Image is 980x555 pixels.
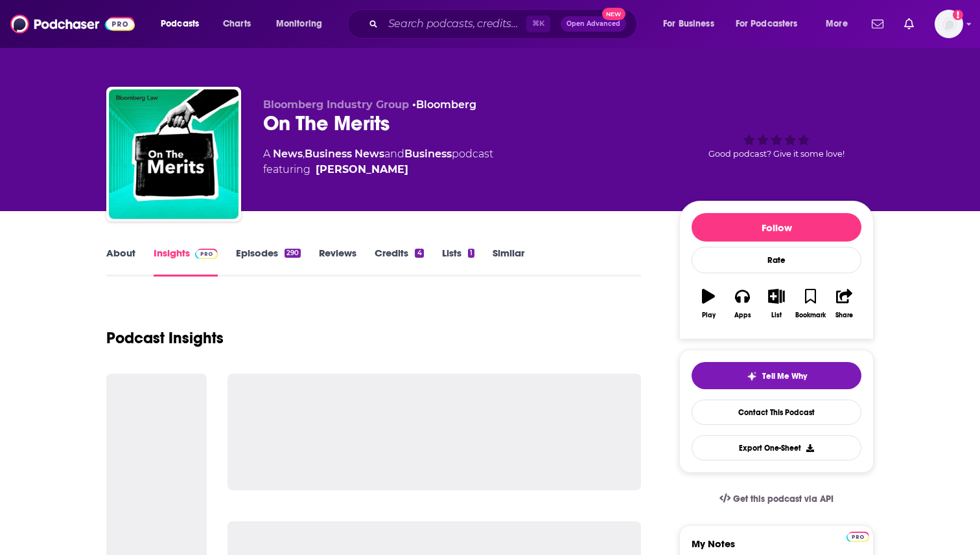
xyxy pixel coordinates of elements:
button: tell me why sparkleTell Me Why [692,362,861,389]
svg: Add a profile image [953,10,963,20]
a: Episodes290 [236,247,301,277]
span: featuring [263,162,493,177]
a: Contact This Podcast [692,400,861,425]
button: open menu [727,14,817,34]
button: open menu [267,14,339,34]
button: open menu [817,14,864,34]
h1: Podcast Insights [106,328,224,348]
a: Business [404,148,452,160]
span: For Business [663,15,714,33]
img: Podchaser Pro [195,249,218,259]
a: About [106,247,135,277]
img: On The Merits [109,89,239,219]
span: Good podcast? Give it some love! [708,149,845,159]
a: David Schultz [316,162,408,177]
div: Search podcasts, credits, & more... [360,9,649,39]
div: Apps [734,311,751,319]
a: Reviews [319,247,356,277]
div: List [771,311,782,319]
div: Bookmark [795,311,826,319]
span: More [826,15,848,33]
div: Share [835,311,853,319]
span: Tell Me Why [762,371,807,381]
span: Bloomberg Industry Group [263,98,409,111]
img: Podchaser Pro [846,532,869,542]
span: ⌘ K [526,16,550,32]
span: , [303,148,305,160]
div: Good podcast? Give it some love! [679,98,874,179]
button: Show profile menu [935,10,963,38]
span: New [602,8,625,20]
a: Get this podcast via API [709,483,844,515]
button: open menu [152,14,216,34]
span: Get this podcast via API [733,493,834,504]
div: A podcast [263,146,493,177]
span: • [412,98,476,111]
span: and [384,148,404,160]
button: Play [692,280,725,327]
img: tell me why sparkle [747,371,757,381]
button: Open AdvancedNew [561,16,626,32]
a: Pro website [846,530,869,542]
button: Export One-Sheet [692,435,861,460]
input: Search podcasts, credits, & more... [383,14,526,34]
button: Follow [692,213,861,242]
img: Podchaser - Follow, Share and Rate Podcasts [10,12,135,36]
a: Credits4 [375,247,423,277]
a: Lists1 [442,247,474,277]
span: For Podcasters [736,15,798,33]
button: Bookmark [793,280,827,327]
button: Apps [725,280,759,327]
a: Show notifications dropdown [867,13,889,35]
div: 290 [285,249,301,258]
span: Open Advanced [566,21,620,27]
button: Share [828,280,861,327]
a: Business News [305,148,384,160]
div: Play [702,311,716,319]
a: InsightsPodchaser Pro [154,247,218,277]
span: Monitoring [276,15,322,33]
a: Similar [493,247,524,277]
div: 1 [468,249,474,258]
button: List [760,280,793,327]
img: User Profile [935,10,963,38]
div: Rate [692,247,861,273]
a: Bloomberg [416,98,476,111]
div: 4 [415,249,423,258]
a: News [273,148,303,160]
button: open menu [654,14,730,34]
a: Charts [215,14,259,34]
span: Logged in as cmand-s [935,10,963,38]
span: Podcasts [161,15,199,33]
span: Charts [223,15,251,33]
a: Show notifications dropdown [899,13,919,35]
